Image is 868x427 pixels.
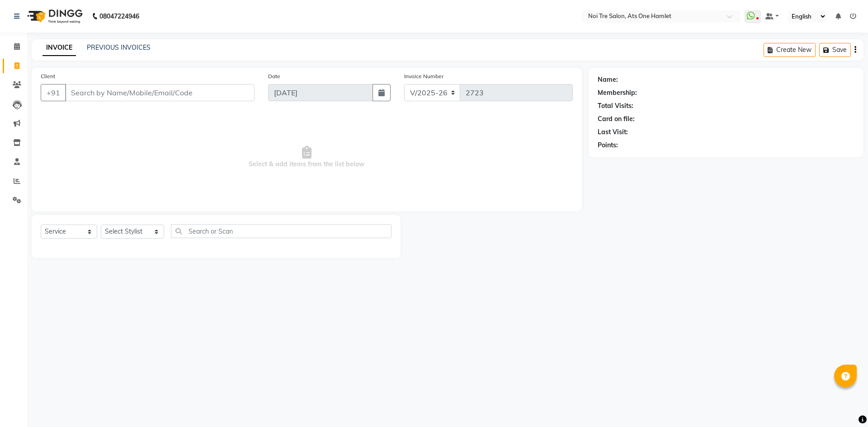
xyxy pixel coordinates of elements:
[764,43,816,57] button: Create New
[598,127,628,137] div: Last Visit:
[598,101,633,111] div: Total Visits:
[830,391,859,418] iframe: chat widget
[41,72,55,80] label: Client
[87,43,151,52] a: PREVIOUS INVOICES
[171,224,392,238] input: Search or Scan
[598,75,618,84] div: Name:
[99,4,139,29] b: 08047224946
[598,141,618,150] div: Points:
[268,72,280,80] label: Date
[41,84,66,101] button: +91
[42,40,76,56] a: INVOICE
[598,88,637,98] div: Membership:
[819,43,851,57] button: Save
[41,112,573,202] span: Select & add items from the list below
[65,84,255,101] input: Search by Name/Mobile/Email/Code
[23,4,85,29] img: logo
[598,114,635,124] div: Card on file:
[404,72,443,80] label: Invoice Number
